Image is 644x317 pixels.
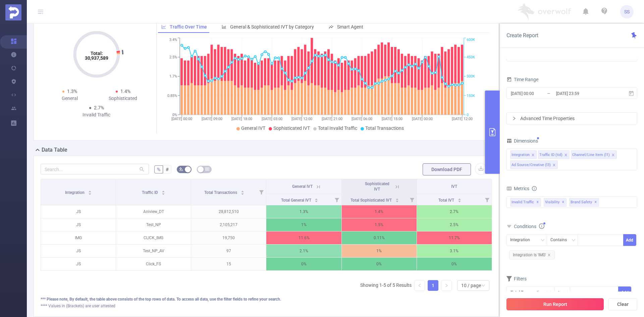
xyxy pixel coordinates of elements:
span: Sophisticated IVT [273,125,310,131]
span: Total IVT [438,198,455,203]
button: Add [618,286,631,298]
i: Filter menu [257,179,266,205]
p: Click_FS [116,258,191,270]
i: icon: caret-down [161,192,165,194]
li: Previous Page [414,280,425,291]
p: 2.1% [266,245,341,257]
span: General IVT [292,184,313,189]
span: SS [624,5,630,18]
p: 1% [342,245,417,257]
div: Sophisticated [97,95,150,102]
span: Total Sophisticated IVT [351,198,393,203]
li: Showing 1-5 of 5 Results [360,280,412,291]
div: Ad Source/Creative (l3) [512,161,551,169]
i: icon: info-circle [539,223,544,229]
p: 19,750 [191,231,266,244]
i: icon: close [564,153,568,157]
h2: Data Table [42,146,67,154]
i: icon: down [481,283,485,288]
tspan: 3.4% [169,38,177,42]
p: Test_NP [116,218,191,231]
div: Sort [88,190,92,194]
p: 0.11% [342,231,417,244]
i: icon: bar-chart [222,24,226,29]
p: 11.7% [417,231,492,244]
div: Invalid Traffic [70,111,123,118]
i: icon: caret-up [88,190,92,192]
p: 3.1% [417,245,492,257]
li: Traffic ID (tid) [538,150,570,159]
p: 28,812,510 [191,205,266,218]
span: Traffic ID [142,190,159,195]
div: Sort [458,197,462,201]
div: Integration [512,151,530,159]
p: 15 [191,258,266,270]
span: Integration [65,190,86,195]
tspan: 150K [467,94,475,98]
i: icon: close [547,253,551,257]
span: Traffic Over Time [170,24,207,30]
i: icon: close [611,153,615,157]
tspan: [DATE] 12:00 [291,117,312,121]
i: icon: caret-up [395,197,399,199]
i: icon: close [552,163,556,167]
i: icon: down [541,238,545,243]
div: **** Values in (Brackets) are user attested [41,303,492,309]
span: Filters [506,276,527,281]
p: 1% [266,218,341,231]
p: Aniview_DT [116,205,191,218]
tspan: 0.85% [167,94,177,98]
i: icon: caret-up [458,197,462,199]
p: 11.6% [266,231,341,244]
tspan: [DATE] 03:00 [261,117,282,121]
i: icon: line-chart [161,24,166,29]
tspan: [DATE] 12:00 [452,117,473,121]
tspan: 0% [172,113,177,117]
tspan: 30,937,589 [85,55,108,61]
i: icon: caret-up [161,190,165,192]
p: 2.7% [417,205,492,218]
tspan: [DATE] 00:00 [412,117,432,121]
span: 1.4% [120,89,130,94]
p: CLICK_IMG [116,231,191,244]
span: Metrics [506,186,529,191]
i: icon: caret-down [458,200,462,202]
span: General & Sophisticated IVT by Category [230,24,314,30]
p: 1.3% [266,205,341,218]
input: Start date [510,89,565,98]
span: Sophisticated IVT [365,181,389,192]
span: Invalid Traffic [510,198,541,207]
p: IMG [41,231,116,244]
p: 1.4% [342,205,417,218]
span: Time Range [506,77,538,82]
i: icon: down [572,238,576,243]
span: Total Transactions [365,125,404,131]
span: Integration Is 'IMG' [509,251,555,259]
span: Total Invalid Traffic [318,125,357,131]
span: ✕ [536,198,539,206]
p: 1.5% [342,218,417,231]
span: Visibility [544,198,567,207]
i: icon: bg-colors [179,167,183,171]
span: % [157,167,160,172]
tspan: 450K [467,55,475,59]
input: End date [555,89,610,98]
div: General [43,95,97,102]
i: icon: left [418,283,422,287]
i: icon: right [512,116,516,120]
i: icon: info-circle [532,186,537,191]
tspan: 300K [467,74,475,79]
div: Sort [240,190,245,194]
p: 0% [342,258,417,270]
tspan: [DATE] 06:00 [352,117,372,121]
tspan: [DATE] 15:00 [382,117,402,121]
li: Ad Source/Creative (l3) [510,160,558,169]
span: Brand Safety [569,198,599,207]
i: icon: caret-down [315,200,318,202]
tspan: 2.5% [169,55,177,59]
p: Test_NP_AV [116,245,191,257]
div: Contains [550,234,572,246]
span: # [166,167,169,172]
tspan: [DATE] 18:00 [231,117,252,121]
div: Traffic ID (tid) [539,151,562,159]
